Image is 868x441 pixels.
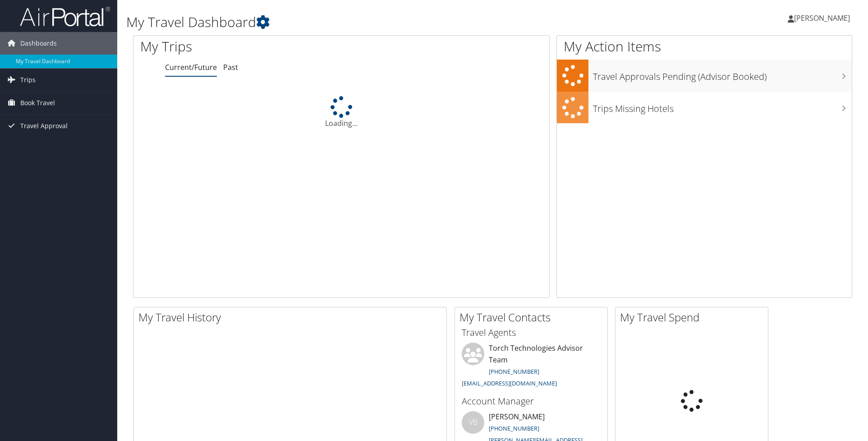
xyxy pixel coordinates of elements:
span: Book Travel [20,92,55,114]
h1: My Trips [140,37,369,56]
img: airportal-logo.png [20,6,110,27]
span: [PERSON_NAME] [794,13,850,23]
a: [PHONE_NUMBER] [489,424,539,432]
h2: My Travel Spend [620,310,768,325]
h3: Travel Agents [462,326,601,339]
li: Torch Technologies Advisor Team [457,343,605,391]
a: [EMAIL_ADDRESS][DOMAIN_NAME] [462,379,557,387]
h2: My Travel Contacts [459,310,607,325]
h1: My Action Items [557,37,852,56]
a: Travel Approvals Pending (Advisor Booked) [557,60,852,92]
div: VB [462,411,484,434]
a: Trips Missing Hotels [557,92,852,124]
span: Dashboards [20,32,57,55]
h3: Trips Missing Hotels [593,98,852,115]
span: Travel Approval [20,115,68,137]
h2: My Travel History [138,310,446,325]
h1: My Travel Dashboard [126,13,615,32]
h3: Travel Approvals Pending (Advisor Booked) [593,66,852,83]
h3: Account Manager [462,395,601,408]
a: Past [223,62,238,72]
span: Trips [20,69,36,91]
div: Loading... [133,96,549,129]
a: [PHONE_NUMBER] [489,367,539,376]
a: Current/Future [165,62,217,72]
a: [PERSON_NAME] [788,5,859,32]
